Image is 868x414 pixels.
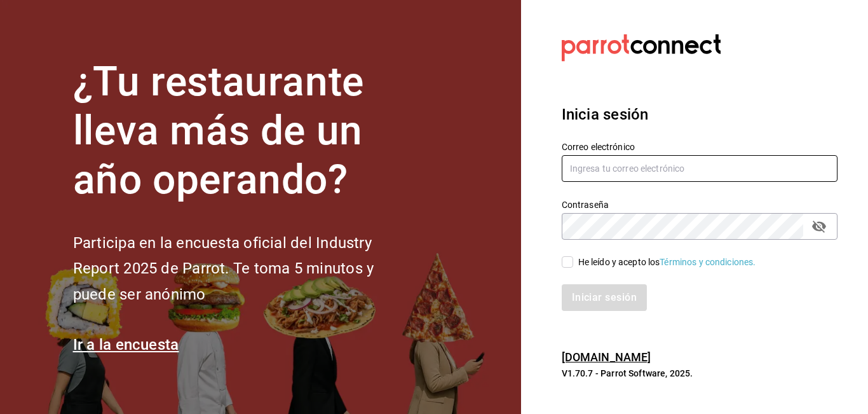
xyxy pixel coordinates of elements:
input: Ingresa tu correo electrónico [562,155,837,182]
div: He leído y acepto los [578,256,756,269]
label: Correo electrónico [562,142,837,151]
p: V1.70.7 - Parrot Software, 2025. [562,367,837,380]
a: Ir a la encuesta [73,336,179,354]
a: Términos y condiciones. [660,257,756,267]
button: passwordField [808,216,830,237]
a: [DOMAIN_NAME] [562,350,651,364]
label: Contraseña [562,200,837,209]
h2: Participa en la encuesta oficial del Industry Report 2025 de Parrot. Te toma 5 minutos y puede se... [73,230,416,308]
h3: Inicia sesión [562,103,837,126]
h1: ¿Tu restaurante lleva más de un año operando? [73,58,416,204]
